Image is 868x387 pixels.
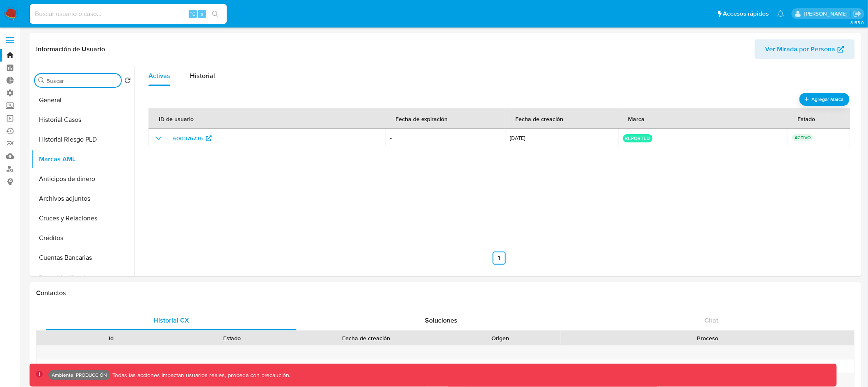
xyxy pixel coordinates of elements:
[446,334,555,342] div: Origen
[201,10,203,18] span: s
[755,39,855,59] button: Ver Mirada por Persona
[46,77,118,85] input: Buscar
[30,9,227,19] input: Buscar usuario o caso...
[32,130,134,149] button: Historial Riesgo PLD
[207,8,224,20] button: search-icon
[32,189,134,208] button: Archivos adjuntos
[723,9,769,18] span: Accesos rápidos
[110,371,291,379] p: Todas las acciones impactan usuarios reales, proceda con precaución.
[32,110,134,130] button: Historial Casos
[765,39,836,59] span: Ver Mirada por Persona
[32,228,134,248] button: Créditos
[32,90,134,110] button: General
[177,334,286,342] div: Estado
[36,289,855,297] h1: Contactos
[566,334,849,342] div: Proceso
[32,248,134,268] button: Cuentas Bancarias
[32,149,134,169] button: Marcas AML
[190,10,196,18] span: ⌥
[124,77,131,86] button: Volver al orden por defecto
[853,9,862,18] a: Salir
[777,10,784,17] a: Notificaciones
[425,316,458,325] span: Soluciones
[32,169,134,189] button: Anticipos de dinero
[36,45,105,53] h1: Información de Usuario
[57,334,166,342] div: Id
[804,10,850,18] p: diego.assum@mercadolibre.com
[32,268,134,287] button: Datos Modificados
[153,316,189,325] span: Historial CX
[32,208,134,228] button: Cruces y Relaciones
[52,373,107,377] p: Ambiente: PRODUCCIÓN
[38,77,45,84] button: Buscar
[298,334,434,342] div: Fecha de creación
[705,316,719,325] span: Chat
